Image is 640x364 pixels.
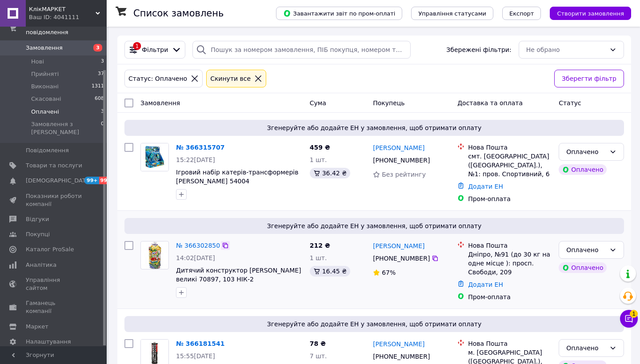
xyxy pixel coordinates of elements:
[509,10,534,17] span: Експорт
[101,120,104,136] span: 0
[31,58,44,66] span: Нові
[620,310,638,328] button: Чат з покупцем1
[31,70,59,78] span: Прийняті
[310,352,327,360] span: 7 шт.
[310,99,326,107] span: Cума
[176,144,224,151] a: № 366315707
[101,58,104,66] span: 3
[101,108,104,116] span: 3
[128,123,620,132] span: Згенеруйте або додайте ЕН у замовлення, щоб отримати оплату
[310,242,330,249] span: 212 ₴
[93,44,102,51] span: 3
[310,168,350,178] div: 36.42 ₴
[140,241,169,269] a: Фото товару
[562,74,616,83] span: Зберегти фільтр
[26,276,82,292] span: Управління сайтом
[566,245,606,255] div: Оплачено
[373,340,424,348] a: [PERSON_NAME]
[502,7,541,20] button: Експорт
[468,152,552,178] div: смт. [GEOGRAPHIC_DATA] ([GEOGRAPHIC_DATA].), №1: пров. Спортивний, 6
[310,156,327,163] span: 1 шт.
[26,230,50,238] span: Покупці
[95,95,104,103] span: 608
[176,169,298,194] a: Ігровий набір катерів-трансформерів [PERSON_NAME] 54004 [PERSON_NAME] КлікМаркет
[31,95,61,103] span: Скасовані
[373,99,404,107] span: Покупець
[310,266,350,277] div: 16.45 ₴
[26,261,56,269] span: Аналітика
[128,222,620,230] span: Згенеруйте або додайте ЕН у замовлення, щоб отримати оплату
[26,323,48,331] span: Маркет
[554,70,624,87] button: Зберегти фільтр
[373,241,424,250] a: [PERSON_NAME]
[373,143,424,152] a: [PERSON_NAME]
[310,254,327,261] span: 1 шт.
[127,74,189,83] div: Статус: Оплачено
[140,143,169,171] a: Фото товару
[208,74,252,83] div: Cкинути все
[276,7,402,20] button: Завантажити звіт по пром-оплаті
[468,293,552,301] div: Пром-оплата
[418,10,486,17] span: Управління статусами
[26,215,49,223] span: Відгуки
[141,143,168,171] img: Фото товару
[176,352,215,360] span: 15:55[DATE]
[29,13,107,21] div: Ваш ID: 4041111
[98,70,104,78] span: 37
[31,108,59,116] span: Оплачені
[26,245,74,253] span: Каталог ProSale
[468,143,552,152] div: Нова Пошта
[559,164,607,175] div: Оплачено
[559,99,581,107] span: Статус
[566,147,606,157] div: Оплачено
[382,171,426,178] span: Без рейтингу
[176,156,215,163] span: 15:22[DATE]
[26,44,63,52] span: Замовлення
[310,144,330,151] span: 459 ₴
[382,269,396,276] span: 67%
[31,83,59,91] span: Виконані
[176,267,301,283] a: Дитячий конструктор [PERSON_NAME] великі 70897, 103 НІК-2
[142,45,168,54] span: Фільтри
[99,177,114,184] span: 99+
[26,162,82,170] span: Товари та послуги
[84,177,99,184] span: 99+
[29,5,96,13] span: КлікМАРКЕТ
[128,320,620,328] span: Згенеруйте або додайте ЕН у замовлення, щоб отримати оплату
[176,242,220,249] a: № 366302850
[140,99,180,107] span: Замовлення
[283,9,395,17] span: Завантажити звіт по пром-оплаті
[371,252,432,265] div: [PHONE_NUMBER]
[566,343,606,353] div: Оплачено
[371,350,432,363] div: [PHONE_NUMBER]
[310,340,326,347] span: 78 ₴
[26,20,107,36] span: Замовлення та повідомлення
[176,340,224,347] a: № 366181541
[630,310,638,318] span: 1
[526,45,606,55] div: Не обрано
[26,177,92,185] span: [DEMOGRAPHIC_DATA]
[550,7,631,20] button: Створити замовлення
[26,192,82,208] span: Показники роботи компанії
[371,154,432,166] div: [PHONE_NUMBER]
[26,338,71,346] span: Налаштування
[26,299,82,315] span: Гаманець компанії
[26,146,69,154] span: Повідомлення
[31,120,101,136] span: Замовлення з [PERSON_NAME]
[457,99,523,107] span: Доставка та оплата
[559,262,607,273] div: Оплачено
[411,7,493,20] button: Управління статусами
[468,339,552,348] div: Нова Пошта
[468,194,552,203] div: Пром-оплата
[92,83,104,91] span: 1311
[468,241,552,250] div: Нова Пошта
[468,281,503,288] a: Додати ЕН
[192,41,411,59] input: Пошук за номером замовлення, ПІБ покупця, номером телефону, Email, номером накладної
[557,10,624,17] span: Створити замовлення
[468,183,503,190] a: Додати ЕН
[176,254,215,261] span: 14:02[DATE]
[446,45,511,54] span: Збережені фільтри:
[541,9,631,16] a: Створити замовлення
